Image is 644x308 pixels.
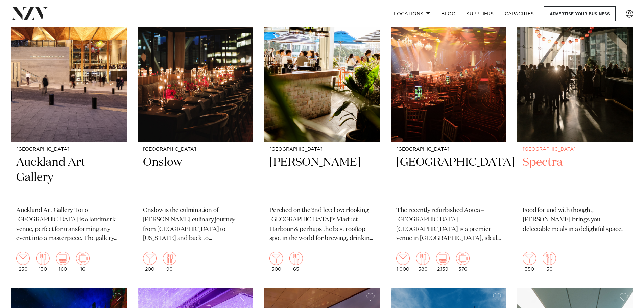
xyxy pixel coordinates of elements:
[523,147,628,152] small: [GEOGRAPHIC_DATA]
[56,252,70,265] img: theatre.png
[456,252,470,265] img: meeting.png
[543,252,556,272] div: 50
[163,252,176,272] div: 90
[396,252,410,272] div: 1,000
[523,252,536,272] div: 350
[16,252,30,272] div: 250
[56,252,70,272] div: 160
[436,252,450,272] div: 2,139
[499,6,540,21] a: Capacities
[269,252,283,265] img: cocktail.png
[76,252,90,265] img: meeting.png
[289,252,303,265] img: dining.png
[143,252,157,265] img: cocktail.png
[396,155,501,200] h2: [GEOGRAPHIC_DATA]
[143,155,248,200] h2: Onslow
[36,252,50,272] div: 130
[388,6,436,21] a: Locations
[16,206,121,244] p: Auckland Art Gallery Toi o [GEOGRAPHIC_DATA] is a landmark venue, perfect for transforming any ev...
[416,252,430,265] img: dining.png
[16,155,121,200] h2: Auckland Art Gallery
[456,252,470,272] div: 376
[523,155,628,200] h2: Spectra
[143,147,248,152] small: [GEOGRAPHIC_DATA]
[543,252,556,265] img: dining.png
[143,252,157,272] div: 200
[461,6,499,21] a: SUPPLIERS
[416,252,430,272] div: 580
[11,7,48,20] img: nzv-logo.png
[36,252,50,265] img: dining.png
[16,147,121,152] small: [GEOGRAPHIC_DATA]
[436,6,461,21] a: BLOG
[269,252,283,272] div: 500
[143,206,248,244] p: Onslow is the culmination of [PERSON_NAME] culinary journey from [GEOGRAPHIC_DATA] to [US_STATE] ...
[436,252,450,265] img: theatre.png
[163,252,176,265] img: dining.png
[396,252,410,265] img: cocktail.png
[523,252,536,265] img: cocktail.png
[396,147,501,152] small: [GEOGRAPHIC_DATA]
[16,252,30,265] img: cocktail.png
[76,252,90,272] div: 16
[544,6,616,21] a: Advertise your business
[269,155,375,200] h2: [PERSON_NAME]
[523,206,628,234] p: Food for and with thought, [PERSON_NAME] brings you delectable meals in a delightful space.
[289,252,303,272] div: 65
[396,206,501,244] p: The recently refurbished Aotea – [GEOGRAPHIC_DATA] | [GEOGRAPHIC_DATA] is a premier venue in [GEO...
[269,147,375,152] small: [GEOGRAPHIC_DATA]
[269,206,375,244] p: Perched on the 2nd level overlooking [GEOGRAPHIC_DATA]’s Viaduct Harbour & perhaps the best rooft...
